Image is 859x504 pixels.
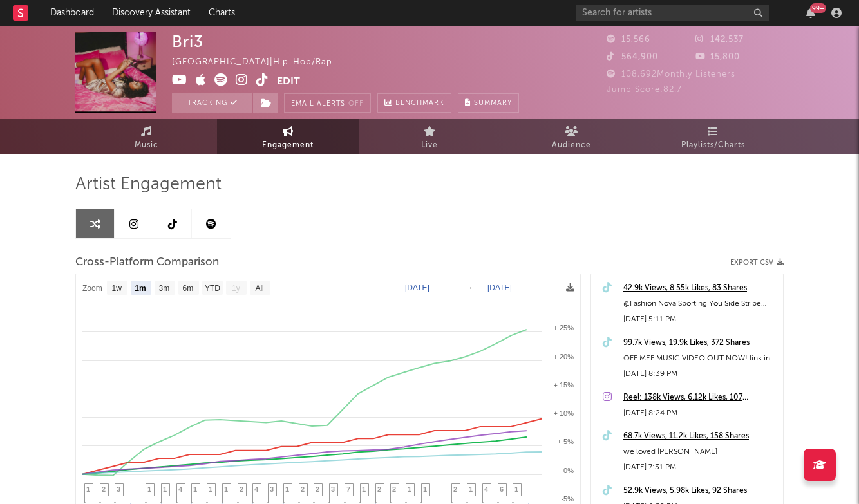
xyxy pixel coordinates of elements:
[642,119,784,154] a: Playlists/Charts
[474,100,512,107] span: Summary
[810,3,826,13] div: 99 +
[576,5,769,21] input: Search for artists
[554,381,574,389] text: + 15%
[695,53,740,61] span: 15,800
[623,281,777,296] a: 42.9k Views, 8.55k Likes, 83 Shares
[75,119,217,154] a: Music
[623,460,777,475] div: [DATE] 7:31 PM
[607,35,650,44] span: 15,566
[159,284,170,293] text: 3m
[183,284,194,293] text: 6m
[102,485,106,493] span: 2
[331,485,335,493] span: 3
[193,485,197,493] span: 1
[224,485,228,493] span: 1
[255,284,263,293] text: All
[607,70,735,79] span: 108,692 Monthly Listeners
[172,93,252,113] button: Tracking
[607,86,682,94] span: Jump Score: 82.7
[270,485,274,493] span: 3
[395,96,444,111] span: Benchmark
[172,32,203,51] div: Bri3
[147,485,151,493] span: 1
[500,119,642,154] a: Audience
[408,485,411,493] span: 1
[135,138,158,153] span: Music
[75,177,222,192] span: Artist Engagement
[421,138,438,153] span: Live
[623,351,777,366] div: OFF MEF MUSIC VIDEO OUT NOW! link in link tree 💕3️⃣👾
[623,406,777,421] div: [DATE] 8:24 PM
[453,485,457,493] span: 2
[469,485,473,493] span: 1
[348,100,364,107] em: Off
[316,485,319,493] span: 2
[75,255,219,270] span: Cross-Platform Comparison
[172,55,347,70] div: [GEOGRAPHIC_DATA] | Hip-Hop/Rap
[466,283,473,292] text: →
[209,485,212,493] span: 1
[695,35,744,44] span: 142,537
[730,259,784,266] button: Export CSV
[514,485,518,493] span: 1
[561,495,574,503] text: -5%
[205,284,220,293] text: YTD
[254,485,258,493] span: 4
[806,8,815,18] button: 99+
[135,284,146,293] text: 1m
[484,485,488,493] span: 4
[377,485,381,493] span: 2
[217,119,359,154] a: Engagement
[554,353,574,360] text: + 20%
[82,284,102,293] text: Zoom
[346,485,350,493] span: 7
[284,93,371,113] button: Email AlertsOff
[607,53,658,61] span: 564,900
[377,93,451,113] a: Benchmark
[623,296,777,312] div: @Fashion Nova Sporting You Side Stripe Denim Jort - Medium Wash
[623,429,777,444] a: 68.7k Views, 11.2k Likes, 158 Shares
[301,485,305,493] span: 2
[392,485,396,493] span: 2
[623,366,777,382] div: [DATE] 8:39 PM
[423,485,427,493] span: 1
[623,444,777,460] div: we loved [PERSON_NAME]
[500,485,504,493] span: 6
[563,467,574,474] text: 0%
[178,485,182,493] span: 4
[623,312,777,327] div: [DATE] 5:11 PM
[623,390,777,406] a: Reel: 138k Views, 6.12k Likes, 107 Comments
[86,485,90,493] span: 1
[623,483,777,499] a: 52.9k Views, 5.98k Likes, 92 Shares
[359,119,500,154] a: Live
[681,138,745,153] span: Playlists/Charts
[405,283,429,292] text: [DATE]
[112,284,122,293] text: 1w
[623,335,777,351] a: 99.7k Views, 19.9k Likes, 372 Shares
[362,485,366,493] span: 1
[277,73,300,89] button: Edit
[558,438,574,445] text: + 5%
[487,283,512,292] text: [DATE]
[240,485,243,493] span: 2
[262,138,314,153] span: Engagement
[458,93,519,113] button: Summary
[554,409,574,417] text: + 10%
[163,485,167,493] span: 1
[552,138,591,153] span: Audience
[232,284,240,293] text: 1y
[554,324,574,331] text: + 25%
[285,485,289,493] span: 1
[117,485,120,493] span: 3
